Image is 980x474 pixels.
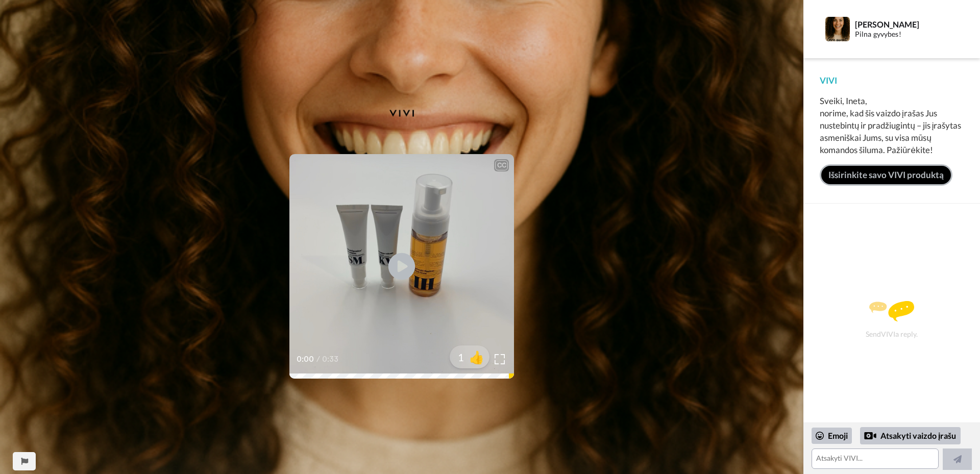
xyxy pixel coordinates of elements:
img: message.svg [869,301,914,321]
img: Profile Image [825,17,850,41]
img: Full screen [495,354,505,364]
span: 👍 [464,349,489,365]
span: 0:33 [322,353,340,365]
div: Reply by Video [864,430,876,442]
img: 82ca03c0-ae48-4968-b5c3-f088d9de5c8a [381,93,422,134]
button: 1👍 [450,345,489,368]
div: Emoji [812,428,852,444]
span: 0:00 [297,353,314,365]
span: 1 [450,350,464,364]
a: Išsirinkite savo VIVI produktą [820,164,952,186]
div: Send VIVI a reply. [817,221,966,417]
div: VIVI [820,74,964,87]
span: / [316,353,320,365]
div: Pilna gyvybes! [855,30,963,39]
div: CC [495,160,508,170]
div: Sveiki, Ineta, norime, kad šis vaizdo įrašas Jus nustebintų ir pradžiugintų – jis įrašytas asmeni... [820,95,964,156]
div: Atsakyti vaizdo įrašu [860,427,960,444]
div: [PERSON_NAME] [855,19,963,29]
